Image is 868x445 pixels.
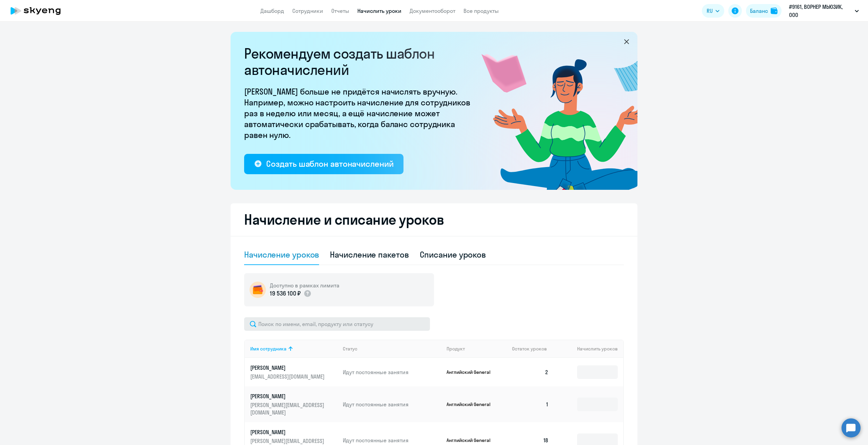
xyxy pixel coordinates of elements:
[244,154,403,174] button: Создать шаблон автоначислений
[244,317,430,331] input: Поиск по имени, email, продукту или статусу
[250,428,326,436] p: [PERSON_NAME]
[244,45,475,78] h2: Рекомендуем создать шаблон автоначислений
[357,7,401,14] a: Начислить уроки
[789,3,852,19] p: #9161, ВОРНЕР МЬЮЗИК, ООО
[447,437,497,443] p: Английский General
[507,386,554,422] td: 1
[463,7,499,14] a: Все продукты
[244,249,319,260] div: Начисление уроков
[447,346,465,352] div: Продукт
[343,437,441,444] p: Идут постоянные занятия
[750,7,768,15] div: Баланс
[330,249,409,260] div: Начисление пакетов
[554,340,623,358] th: Начислить уроков
[266,158,393,169] div: Создать шаблон автоначислений
[746,4,782,18] button: Балансbalance
[250,282,266,298] img: wallet-circle.png
[343,368,441,376] p: Идут постоянные занятия
[512,346,554,352] div: Остаток уроков
[331,7,349,14] a: Отчеты
[447,369,497,375] p: Английский General
[343,401,441,408] p: Идут постоянные занятия
[270,282,339,289] h5: Доступно в рамках лимита
[343,346,441,352] div: Статус
[270,289,301,298] p: 19 536 100 ₽
[250,401,326,416] p: [PERSON_NAME][EMAIL_ADDRESS][DOMAIN_NAME]
[244,211,624,228] h2: Начисление и списание уроков
[250,392,326,400] p: [PERSON_NAME]
[447,346,507,352] div: Продукт
[250,346,337,352] div: Имя сотрудника
[250,392,337,416] a: [PERSON_NAME][PERSON_NAME][EMAIL_ADDRESS][DOMAIN_NAME]
[771,7,777,14] img: balance
[244,86,475,140] p: [PERSON_NAME] больше не придётся начислять вручную. Например, можно настроить начисление для сотр...
[250,364,326,371] p: [PERSON_NAME]
[786,3,862,19] button: #9161, ВОРНЕР МЬЮЗИК, ООО
[260,7,284,14] a: Дашборд
[250,346,287,352] div: Имя сотрудника
[292,7,323,14] a: Сотрудники
[420,249,486,260] div: Списание уроков
[702,4,724,18] button: RU
[447,401,497,407] p: Английский General
[410,7,455,14] a: Документооборот
[343,346,357,352] div: Статус
[250,373,326,380] p: [EMAIL_ADDRESS][DOMAIN_NAME]
[250,364,337,380] a: [PERSON_NAME][EMAIL_ADDRESS][DOMAIN_NAME]
[507,358,554,386] td: 2
[707,7,713,15] span: RU
[512,346,547,352] span: Остаток уроков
